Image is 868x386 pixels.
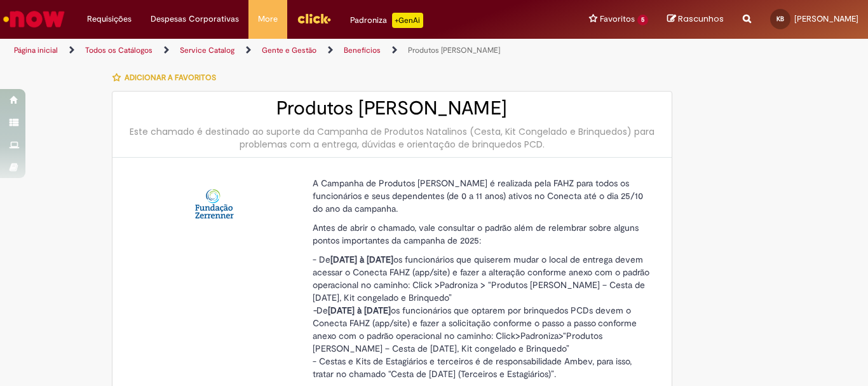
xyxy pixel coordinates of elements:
[330,254,393,265] strong: [DATE] à [DATE]
[10,39,569,62] ul: Trilhas de página
[392,13,423,28] p: +GenAi
[180,45,234,55] a: Service Catalog
[297,9,331,28] img: click_logo_yellow_360x200.png
[776,15,784,23] span: KB
[87,13,132,25] span: Requisições
[313,355,632,380] span: - Cestas e Kits de Estagiários e terceiros é de responsabilidade Ambev, para isso, tratar no cham...
[194,183,234,224] img: Produtos Natalinos - FAHZ
[14,45,58,55] a: Página inicial
[313,222,639,246] span: Antes de abrir o chamado, vale consultar o padrão além de relembrar sobre alguns pontos important...
[313,305,637,354] span: De os funcionários que optarem por brinquedos PCDs devem o Conecta FAHZ (app/site) e fazer a soli...
[262,45,316,55] a: Gente e Gestão
[344,45,381,55] a: Benefícios
[637,15,648,25] span: 5
[350,13,423,28] div: Padroniza
[258,13,278,25] span: More
[313,177,643,214] span: A Campanha de Produtos [PERSON_NAME] é realizada pela FAHZ para todos os funcionários e seus depe...
[313,305,316,316] em: -
[125,125,659,151] div: Este chamado é destinado ao suporte da Campanha de Produtos Natalinos (Cesta, Kit Congelado e Bri...
[112,64,223,91] button: Adicionar a Favoritos
[313,254,649,303] span: - De os funcionários que quiserem mudar o local de entrega devem acessar o Conecta FAHZ (app/site...
[600,13,635,25] span: Favoritos
[151,13,239,25] span: Despesas Corporativas
[794,13,858,24] span: [PERSON_NAME]
[1,6,67,32] img: ServiceNow
[85,45,153,55] a: Todos os Catálogos
[125,72,216,83] span: Adicionar a Favoritos
[408,45,500,55] a: Produtos [PERSON_NAME]
[328,305,391,316] strong: [DATE] à [DATE]
[125,98,659,119] h2: Produtos [PERSON_NAME]
[678,13,724,25] span: Rascunhos
[667,13,724,25] a: Rascunhos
